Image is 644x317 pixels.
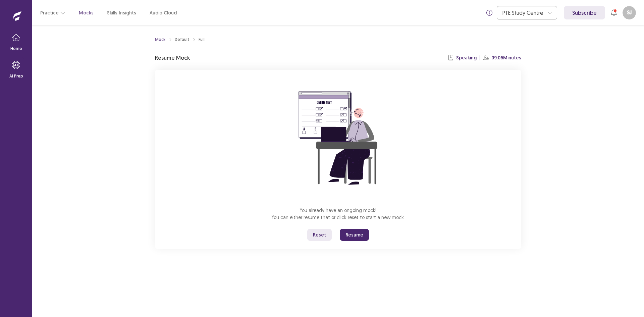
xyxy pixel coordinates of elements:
button: Reset [307,229,332,241]
button: Practice [40,7,65,19]
p: AI Prep [9,73,23,79]
button: Resume [340,229,369,241]
p: You already have an ongoing mock! You can either resume that or click reset to start a new mock. [272,207,405,221]
a: Mock [155,37,165,43]
p: 09:06 Minutes [491,54,521,61]
div: PTE Study Centre [502,6,544,19]
a: Mocks [79,9,94,16]
p: | [479,54,481,61]
nav: breadcrumb [155,37,205,43]
button: SJ [623,6,636,19]
a: Subscribe [564,6,605,19]
div: Default [175,37,189,43]
button: info [483,7,495,19]
p: Home [10,46,22,52]
p: Resume Mock [155,54,190,62]
p: Speaking [456,54,477,61]
a: Audio Cloud [150,9,177,16]
a: Skills Insights [107,9,136,16]
div: Full [199,37,205,43]
img: attend-mock [278,78,398,199]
